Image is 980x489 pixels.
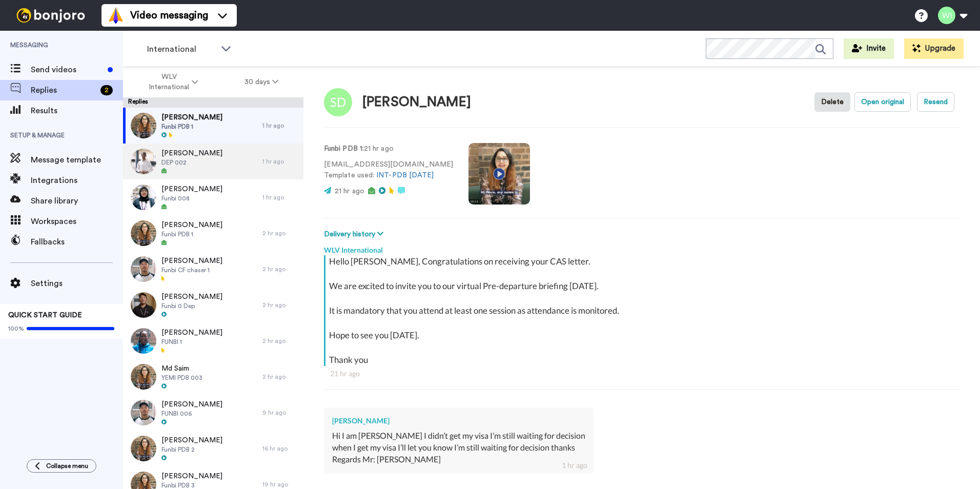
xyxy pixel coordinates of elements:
[161,220,222,230] span: [PERSON_NAME]
[123,108,303,144] a: [PERSON_NAME]Funbi PDB 11 hr ago
[123,215,303,251] a: [PERSON_NAME]Funbi PDB 12 hr ago
[161,112,222,123] span: [PERSON_NAME]
[854,92,911,112] button: Open original
[161,399,222,410] span: [PERSON_NAME]
[161,266,222,274] span: Funbi CF chaser 1
[161,435,222,445] span: [PERSON_NAME]
[161,328,222,338] span: [PERSON_NAME]
[31,215,123,228] span: Workspaces
[12,8,89,23] img: bj-logo-header-white.svg
[131,185,156,210] img: 46da0128-3f39-4863-8f80-8c1b6129621d-thumb.jpg
[161,445,222,454] span: Funbi PDB 2
[8,312,82,319] span: QUICK START GUIDE
[46,462,88,470] span: Collapse menu
[161,230,222,238] span: Funbi PDB 1
[161,302,222,310] span: Funbi 0 Dep
[123,179,303,215] a: [PERSON_NAME]Funbi 0081 hr ago
[814,92,850,112] button: Delete
[262,480,298,488] div: 19 hr ago
[131,400,156,425] img: 20357b13-09c5-4b1e-98cd-6bacbcb48d6b-thumb.jpg
[324,240,959,255] div: WLV International
[31,64,104,76] span: Send videos
[161,363,202,374] span: Md Saim
[131,149,156,174] img: 39f073c3-77e9-414b-a00e-7669bee0ef46-thumb.jpg
[324,229,386,240] button: Delivery history
[262,301,298,309] div: 2 hr ago
[123,431,303,466] a: [PERSON_NAME]Funbi PDB 216 hr ago
[131,436,156,461] img: af7d3279-888b-4a69-a287-6b44ac959129-thumb.jpg
[161,410,222,418] span: FUNBI 006
[324,145,362,152] strong: Funbi PDB 1
[262,265,298,273] div: 2 hr ago
[161,292,222,302] span: [PERSON_NAME]
[904,38,964,59] button: Upgrade
[131,113,156,138] img: 48226c89-d96f-4b72-be45-d47c225959ae-thumb.jpg
[31,174,123,187] span: Integrations
[161,194,222,202] span: Funbi 008
[262,409,298,417] div: 9 hr ago
[262,193,298,201] div: 1 hr ago
[161,471,222,481] span: [PERSON_NAME]
[131,220,156,246] img: 48226c89-d96f-4b72-be45-d47c225959ae-thumb.jpg
[148,72,190,92] span: WLV International
[262,373,298,381] div: 2 hr ago
[125,68,221,96] button: WLV International
[562,460,587,471] div: 1 hr ago
[221,73,302,91] button: 30 days
[123,144,303,179] a: [PERSON_NAME]DEP 0021 hr ago
[131,328,156,354] img: f0435363-af8b-43cb-a0d4-dda7bf440479-thumb.jpg
[161,256,222,266] span: [PERSON_NAME]
[27,459,96,473] button: Collapse menu
[362,95,471,110] div: [PERSON_NAME]
[262,229,298,237] div: 2 hr ago
[161,123,222,131] span: Funbi PDB 1
[131,364,156,390] img: c3229265-64a6-4e09-8f58-3e66b5bc0cf5-thumb.jpg
[332,430,585,465] div: Hi I am [PERSON_NAME] I didn’t get my visa I’m still waiting for decision when I get my visa I’ll...
[262,157,298,166] div: 1 hr ago
[376,172,434,179] a: INT-PDB [DATE]
[324,88,352,116] img: Image of Syed Danyal
[131,256,156,282] img: f555942a-3537-49c4-88e3-4608a442e57f-thumb.jpg
[161,374,202,382] span: YEMI PDB 003
[147,43,216,55] span: International
[332,416,585,426] div: [PERSON_NAME]
[161,338,222,346] span: FUNBI 1
[130,8,208,23] span: Video messaging
[262,444,298,453] div: 16 hr ago
[31,277,123,290] span: Settings
[123,359,303,395] a: Md SaimYEMI PDB 0032 hr ago
[8,324,24,333] span: 100%
[329,255,957,366] div: Hello [PERSON_NAME], Congratulations on receiving your CAS letter. We are excited to invite you t...
[31,236,123,248] span: Fallbacks
[123,251,303,287] a: [PERSON_NAME]Funbi CF chaser 12 hr ago
[330,369,953,379] div: 21 hr ago
[31,84,96,96] span: Replies
[161,148,222,158] span: [PERSON_NAME]
[335,188,364,195] span: 21 hr ago
[161,158,222,167] span: DEP 002
[131,292,156,318] img: 3b0f23e1-f7ea-418d-8c31-bf6d72df9965-thumb.jpg
[262,121,298,130] div: 1 hr ago
[123,323,303,359] a: [PERSON_NAME]FUNBI 12 hr ago
[324,159,453,181] p: [EMAIL_ADDRESS][DOMAIN_NAME] Template used:
[161,184,222,194] span: [PERSON_NAME]
[917,92,954,112] button: Resend
[31,154,123,166] span: Message template
[262,337,298,345] div: 2 hr ago
[123,395,303,431] a: [PERSON_NAME]FUNBI 0069 hr ago
[844,38,894,59] button: Invite
[31,195,123,207] span: Share library
[108,7,124,24] img: vm-color.svg
[324,144,453,154] p: : 21 hr ago
[31,105,123,117] span: Results
[123,97,303,108] div: Replies
[123,287,303,323] a: [PERSON_NAME]Funbi 0 Dep2 hr ago
[100,85,113,95] div: 2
